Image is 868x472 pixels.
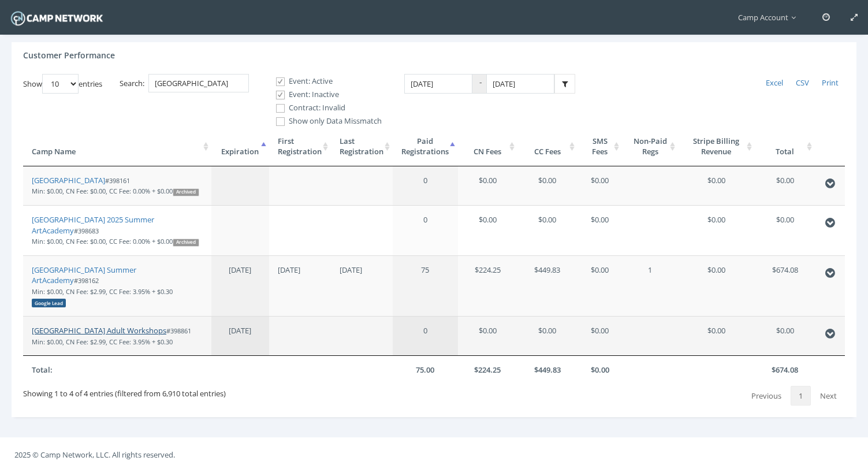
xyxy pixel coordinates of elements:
a: [GEOGRAPHIC_DATA] Summer ArtAcademy [32,265,136,286]
td: 0 [393,205,458,255]
th: Non-Paid Regs: activate to sort column ascending [622,127,677,166]
td: 0 [393,166,458,205]
td: $0.00 [678,166,755,205]
label: Event: Inactive [266,89,382,101]
th: $0.00 [578,355,623,384]
th: PaidRegistrations: activate to sort column ascending [393,127,458,166]
span: Camp Account [738,12,802,23]
span: - [472,74,486,94]
input: Date Range: From [404,74,472,94]
a: Print [815,74,845,92]
label: Search: [120,74,249,93]
td: $0.00 [578,205,623,255]
th: $674.08 [755,355,815,384]
td: $0.00 [517,205,578,255]
small: #398161 Min: $0.00, CN Fee: $0.00, CC Fee: 0.00% + $0.00 [32,176,201,196]
td: $224.25 [458,255,518,316]
span: [DATE] [229,265,251,275]
a: Next [812,386,845,406]
label: Event: Active [266,76,382,87]
div: Archived [173,188,199,196]
td: $0.00 [517,166,578,205]
td: [DATE] [331,255,393,316]
th: Stripe Billing Revenue: activate to sort column ascending [678,127,755,166]
td: $0.00 [458,166,518,205]
td: $0.00 [678,255,755,316]
a: 1 [791,386,811,406]
a: [GEOGRAPHIC_DATA] Adult Workshops [32,325,166,336]
td: $0.00 [458,316,518,355]
th: $224.25 [458,355,518,384]
td: $449.83 [517,255,578,316]
input: Search: [148,74,249,93]
th: Expiration: activate to sort column descending [211,127,269,166]
td: $0.00 [458,205,518,255]
input: Date Range: To [486,74,554,94]
span: Print [822,77,839,88]
a: [GEOGRAPHIC_DATA] [32,175,105,185]
th: Total: activate to sort column ascending [755,127,815,166]
th: $449.83 [517,355,578,384]
div: Showing 1 to 4 of 4 entries (filtered from 6,910 total entries) [23,384,226,399]
td: $0.00 [678,316,755,355]
td: 0 [393,316,458,355]
td: $0.00 [755,166,815,205]
td: $674.08 [755,255,815,316]
img: Camp Network [9,8,105,28]
label: Contract: Invalid [266,102,382,114]
a: Previous [743,386,789,406]
td: 1 [622,255,677,316]
span: CSV [796,77,809,88]
label: Show entries [23,74,102,94]
h4: Customer Performance [23,51,115,60]
th: LastRegistration: activate to sort column ascending [331,127,393,166]
td: 75 [393,255,458,316]
td: $0.00 [578,255,623,316]
th: Camp Name: activate to sort column ascending [23,127,211,166]
span: Excel [766,77,783,88]
a: Excel [759,74,789,92]
th: FirstRegistration: activate to sort column ascending [269,127,331,166]
td: $0.00 [755,316,815,355]
td: $0.00 [755,205,815,255]
label: Show only Data Missmatch [266,116,382,127]
th: SMS Fees: activate to sort column ascending [578,127,623,166]
select: Showentries [42,74,79,94]
th: CN Fees: activate to sort column ascending [458,127,518,166]
div: Archived [173,239,199,247]
td: $0.00 [678,205,755,255]
p: 2025 © Camp Network, LLC. All rights reserved. [14,448,854,461]
th: 75.00 [393,355,458,384]
a: [GEOGRAPHIC_DATA] 2025 Summer ArtAcademy [32,214,154,236]
a: CSV [789,74,815,92]
td: [DATE] [269,255,331,316]
small: #398162 Min: $0.00, CN Fee: $2.99, CC Fee: 3.95% + $0.30 [32,276,173,306]
div: Google Lead [32,299,66,307]
th: Total: [23,355,211,384]
td: $0.00 [517,316,578,355]
td: $0.00 [578,166,623,205]
span: [DATE] [229,325,251,336]
small: #398861 Min: $0.00, CN Fee: $2.99, CC Fee: 3.95% + $0.30 [32,326,191,346]
td: $0.00 [578,316,623,355]
th: CC Fees: activate to sort column ascending [517,127,578,166]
